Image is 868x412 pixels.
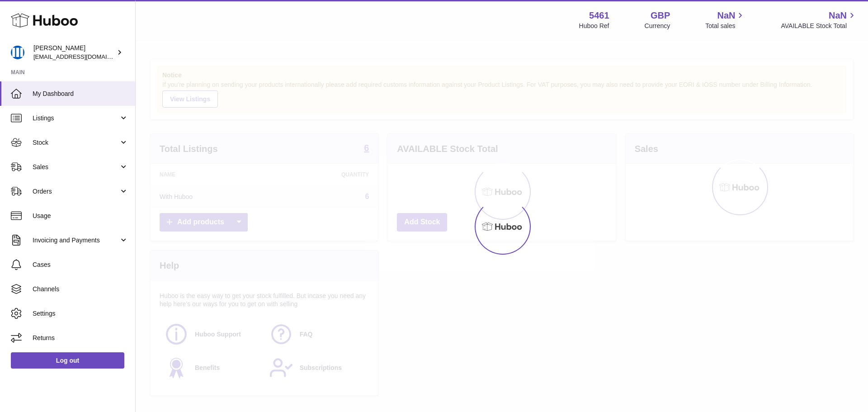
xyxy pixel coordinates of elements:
[651,9,670,22] strong: GBP
[33,212,128,220] span: Usage
[33,163,119,171] span: Sales
[33,90,128,98] span: My Dashboard
[33,187,119,196] span: Orders
[705,22,745,30] span: Total sales
[33,309,128,318] span: Settings
[33,260,128,269] span: Cases
[33,114,119,123] span: Listings
[781,9,857,30] a: NaN AVAILABLE Stock Total
[33,44,115,61] div: [PERSON_NAME]
[645,22,670,30] div: Currency
[33,334,128,342] span: Returns
[705,9,745,30] a: NaN Total sales
[589,9,609,22] strong: 5461
[781,22,857,30] span: AVAILABLE Stock Total
[829,9,847,22] span: NaN
[33,285,128,294] span: Channels
[33,138,119,147] span: Stock
[11,352,124,369] a: Log out
[33,236,119,245] span: Invoicing and Payments
[579,22,609,30] div: Huboo Ref
[11,46,24,59] img: internalAdmin-5461@internal.huboo.com
[33,53,133,60] span: [EMAIL_ADDRESS][DOMAIN_NAME]
[717,9,735,22] span: NaN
